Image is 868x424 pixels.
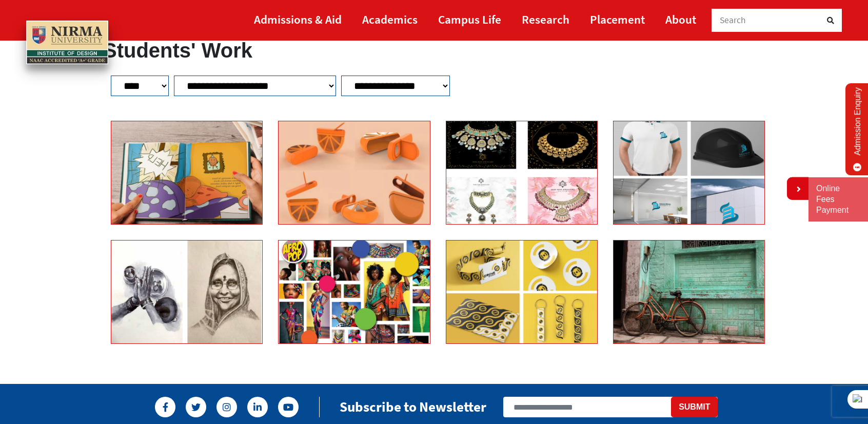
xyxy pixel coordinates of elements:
[340,398,486,415] h2: Subscribe to Newsletter
[26,21,108,65] img: main_logo
[665,8,696,31] a: About
[590,8,645,31] a: Placement
[103,38,765,63] h1: Students' Work
[362,8,418,31] a: Academics
[671,397,718,417] button: Submit
[438,8,501,31] a: Campus Life
[522,8,569,31] a: Research
[720,14,746,26] span: Search
[816,183,860,215] a: Online Fees Payment
[254,8,342,31] a: Admissions & Aid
